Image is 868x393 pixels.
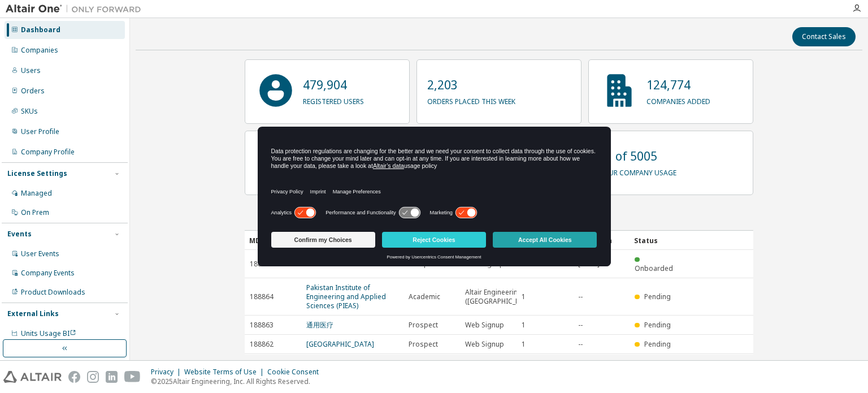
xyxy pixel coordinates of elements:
[21,269,75,278] div: Company Events
[68,371,80,383] img: facebook.svg
[184,368,267,377] div: Website Terms of Use
[21,148,75,157] div: Company Profile
[635,264,673,273] span: Onboarded
[578,340,583,349] span: --
[21,208,49,217] div: On Prem
[21,46,58,55] div: Companies
[7,169,67,178] div: License Settings
[21,249,59,258] div: User Events
[306,320,333,330] a: 通用医疗
[409,340,438,349] span: Prospect
[522,321,526,330] span: 1
[21,66,41,75] div: Users
[21,127,59,136] div: User Profile
[792,27,856,46] button: Contact Sales
[644,292,671,301] span: Pending
[151,377,325,386] p: © 2025 Altair Engineering, Inc. All Rights Reserved.
[106,371,118,383] img: linkedin.svg
[250,340,274,349] span: 188862
[646,76,710,93] p: 124,774
[21,189,52,198] div: Managed
[267,368,325,377] div: Cookie Consent
[250,292,274,301] span: 188864
[250,260,274,269] span: 188865
[465,340,504,349] span: Web Signup
[646,93,710,106] p: companies added
[303,76,364,93] p: 479,904
[522,292,526,301] span: 1
[578,321,583,330] span: --
[249,231,297,249] div: MDH ID
[245,209,753,223] h2: Recently Added Companies
[578,292,583,301] span: --
[427,76,515,93] p: 2,203
[87,371,99,383] img: instagram.svg
[6,3,147,15] img: Altair One
[250,321,274,330] span: 188863
[644,320,671,330] span: Pending
[303,93,364,106] p: registered users
[21,25,60,34] div: Dashboard
[409,321,438,330] span: Prospect
[599,165,676,178] p: your company usage
[21,329,76,338] span: Units Usage BI
[427,93,515,106] p: orders placed this week
[7,309,59,318] div: External Links
[465,288,537,306] span: Altair Engineering ([GEOGRAPHIC_DATA])
[409,292,440,301] span: Academic
[644,339,671,349] span: Pending
[21,107,38,116] div: SKUs
[465,321,504,330] span: Web Signup
[3,371,62,383] img: altair_logo.svg
[7,230,32,239] div: Events
[599,148,676,165] p: 21 of 5005
[306,339,374,349] a: [GEOGRAPHIC_DATA]
[634,231,682,249] div: Status
[522,340,526,349] span: 1
[151,368,184,377] div: Privacy
[124,371,141,383] img: youtube.svg
[21,288,85,297] div: Product Downloads
[21,87,45,96] div: Orders
[306,283,386,310] a: Pakistan Institute of Engineering and Applied Sciences (PIEAS)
